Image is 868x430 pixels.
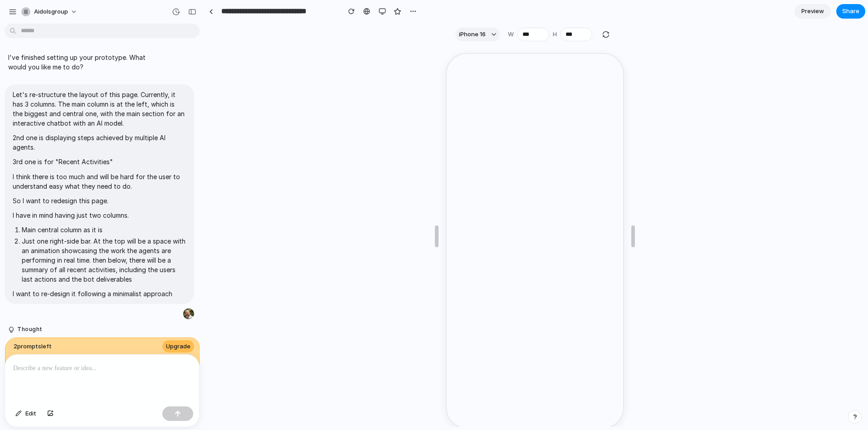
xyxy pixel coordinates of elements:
label: H [553,30,557,39]
li: Just one right-side bar. At the top will be a space with an animation showcasing the work the age... [22,236,186,284]
p: 3rd one is for "Recent Activities" [13,157,186,166]
span: Upgrade [166,342,190,351]
p: Let's re-structure the layout of this page. Currently, it has 3 columns. The main column is at th... [13,90,186,128]
button: Share [836,4,865,19]
button: Edit [11,406,41,421]
span: Edit [25,409,36,418]
button: aidolsgroup [18,5,82,19]
button: iPhone 16 [455,28,500,41]
label: W [508,30,514,39]
button: Upgrade [162,340,194,353]
span: Share [842,7,859,16]
p: I want to re-design it following a minimalist approach [13,289,186,298]
p: I have in mind having just two columns. [13,210,186,220]
p: I think there is too much and will be hard for the user to understand easy what they need to do. [13,172,186,191]
span: Preview [801,7,824,16]
li: Main central column as it is [22,225,186,235]
span: aidolsgroup [34,7,68,16]
span: iPhone 16 [459,30,486,39]
a: Preview [795,4,831,19]
span: 2 prompt s left [14,342,52,351]
p: I've finished setting up your prototype. What would you like me to do? [8,53,160,72]
p: 2nd one is displaying steps achieved by multiple AI agents. [13,133,186,152]
p: So I want to redesign this page. [13,196,186,205]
